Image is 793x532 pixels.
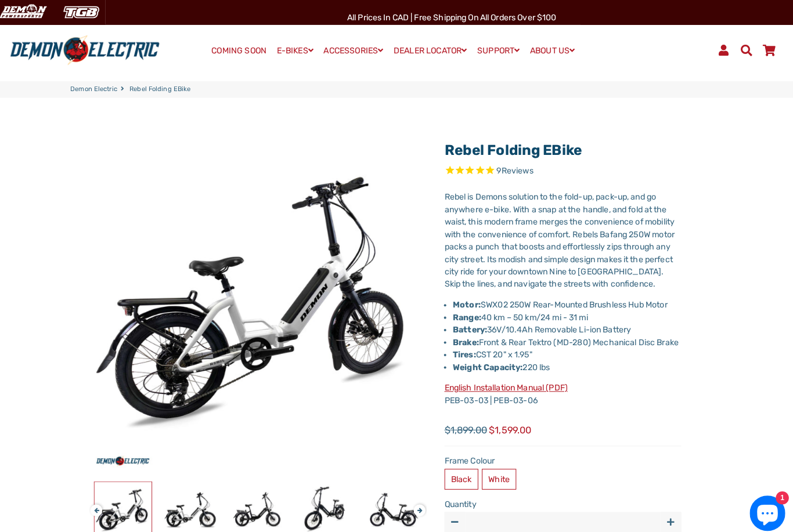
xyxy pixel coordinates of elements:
[279,41,323,58] a: E-BIKES
[742,485,784,523] inbox-online-store-chat: Shopify online store chat
[446,459,480,479] label: Black
[325,41,391,58] a: ACCESSORIES
[236,472,292,527] img: Rebel Folding eBike - Demon Electric
[446,487,678,500] label: Quantity
[455,294,482,303] strong: Motor:
[455,329,678,341] li: Front & Rear Tektro (MD-280) Mechanical Disc Brake
[527,41,579,58] a: ABOUT US
[138,83,198,93] span: Rebel Folding eBike
[455,353,678,365] li: 220 lbs
[455,317,678,329] li: 36V/10.4Ah Removable Li-ion Battery
[446,414,488,428] span: $1,899.00
[490,414,532,428] span: $1,599.00
[351,12,556,22] span: All Prices in CAD | Free shipping on all orders over $100
[446,445,678,457] label: Frame Colour
[455,354,523,364] strong: Weight Capacity:
[446,374,678,398] p: PEB-03-03 | PEB-03-06
[502,162,534,172] span: Reviews
[369,472,424,527] img: Rebel Folding eBike - Demon Electric
[455,341,678,353] li: CST 20" x 1.95"
[455,292,678,305] li: SWX02 250W Rear-Mounted Brushless Hub Motor
[100,488,107,501] button: Previous
[455,306,482,316] strong: Range:
[455,342,477,352] strong: Tires:
[455,318,488,328] strong: Battery:
[475,41,525,58] a: SUPPORT
[215,42,277,58] a: COMING SOON
[67,2,115,21] img: TGB Canada
[6,2,62,21] img: Demon Electric
[446,161,678,175] span: Rated 5.0 out of 5 stars 9 reviews
[170,472,226,527] img: Rebel Folding eBike - Demon Electric
[446,375,567,385] a: English Installation Manual (PDF)
[455,305,678,317] li: 40 km – 50 km/24 mi - 31 mi
[446,139,581,155] a: Rebel Folding eBike
[658,501,678,522] button: Increase item quantity by one
[498,162,534,172] span: 9 reviews
[393,41,473,58] a: DEALER LOCATOR
[483,459,517,479] label: White
[446,188,672,283] span: Rebel is Demons solution to the fold-up, pack-up, and go anywhere e-bike. With a snap at the hand...
[446,501,467,522] button: Reduce item quantity by one
[17,34,172,64] img: Demon Electric logo
[416,488,423,501] button: Next
[302,472,358,527] img: Rebel Folding eBike - Demon Electric
[104,472,160,527] img: Rebel Folding eBike - Demon Electric
[446,501,678,522] input: quantity
[455,330,480,340] strong: Brake:
[80,83,126,93] a: Demon Electric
